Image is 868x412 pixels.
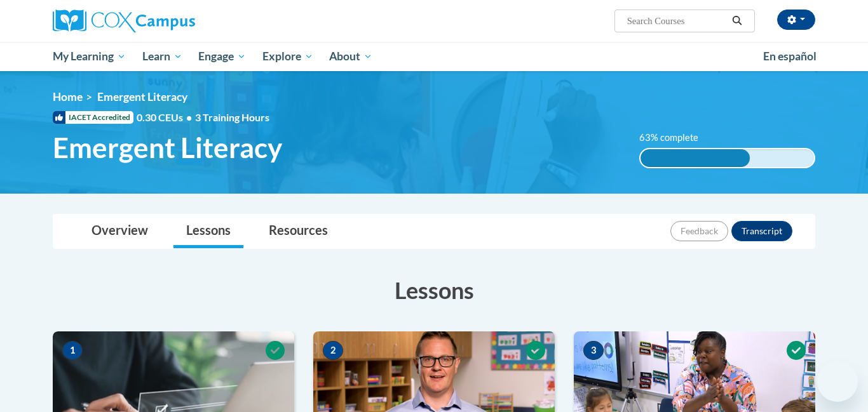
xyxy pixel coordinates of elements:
[53,10,294,32] a: Cox Campus
[755,43,825,70] a: En español
[763,50,817,63] span: En español
[777,10,815,30] button: Account Settings
[322,42,381,71] a: About
[53,131,282,164] span: Emergent Literacy
[173,215,243,248] a: Lessons
[53,10,195,32] img: Cox Campus
[256,215,341,248] a: Resources
[670,221,728,241] button: Feedback
[639,131,712,145] label: 63% complete
[53,49,126,64] span: My Learning
[329,49,372,64] span: About
[641,149,750,167] div: 63% complete
[583,341,604,360] span: 3
[137,110,195,124] span: 0.30 CEUs
[626,13,728,29] input: Search Courses
[728,13,747,29] button: Search
[254,42,322,71] a: Explore
[190,42,254,71] a: Engage
[262,49,313,64] span: Explore
[79,215,161,248] a: Overview
[323,341,343,360] span: 2
[195,111,269,123] span: 3 Training Hours
[817,361,858,402] iframe: Button to launch messaging window
[134,42,191,71] a: Learn
[53,111,133,124] span: IACET Accredited
[44,42,134,71] a: My Learning
[731,221,792,241] button: Transcript
[34,42,834,71] div: Main menu
[53,274,815,306] h3: Lessons
[142,49,182,64] span: Learn
[53,90,83,103] a: Home
[186,111,192,123] span: •
[97,90,187,103] span: Emergent Literacy
[198,49,246,64] span: Engage
[62,341,83,360] span: 1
